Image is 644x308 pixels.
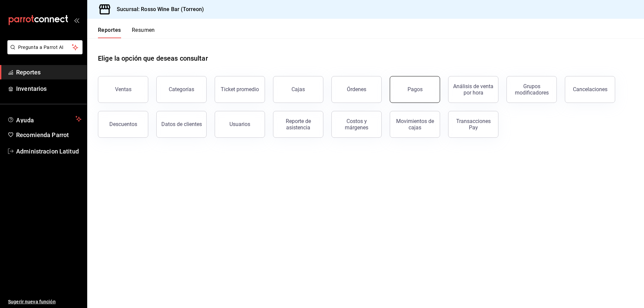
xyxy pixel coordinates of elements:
button: Cancelaciones [565,76,615,103]
div: Reporte de asistencia [277,118,319,131]
span: Ayuda [16,115,73,123]
div: Cancelaciones [573,86,607,93]
button: Datos de clientes [156,111,207,138]
button: Ticket promedio [215,76,265,103]
div: Grupos modificadores [511,83,552,96]
button: Reportes [98,27,121,38]
div: Pagos [408,86,423,93]
button: Análisis de venta por hora [448,76,498,103]
button: Grupos modificadores [506,76,557,103]
div: Ticket promedio [221,86,259,93]
div: Ventas [115,86,131,93]
button: Órdenes [331,76,382,103]
button: Pregunta a Parrot AI [7,40,83,54]
button: Usuarios [215,111,265,138]
div: Datos de clientes [161,121,202,127]
a: Pregunta a Parrot AI [5,49,83,56]
button: Transacciones Pay [448,111,498,138]
span: Administracion Latitud [16,147,82,156]
button: Resumen [132,27,155,38]
span: Reportes [16,68,82,77]
div: Costos y márgenes [336,118,377,131]
div: Órdenes [347,86,366,93]
div: Usuarios [229,121,250,127]
button: Categorías [156,76,207,103]
span: Inventarios [16,84,82,93]
button: Costos y márgenes [331,111,382,138]
span: Recomienda Parrot [16,130,82,139]
div: navigation tabs [98,27,155,38]
div: Cajas [291,85,305,94]
button: Movimientos de cajas [390,111,440,138]
button: Descuentos [98,111,148,138]
a: Cajas [273,76,323,103]
h1: Elige la opción que deseas consultar [98,53,208,63]
button: open_drawer_menu [74,17,79,23]
div: Categorías [169,86,194,93]
div: Descuentos [109,121,137,127]
div: Análisis de venta por hora [452,83,494,96]
div: Movimientos de cajas [394,118,436,131]
div: Transacciones Pay [452,118,494,131]
button: Pagos [390,76,440,103]
button: Reporte de asistencia [273,111,323,138]
button: Ventas [98,76,148,103]
span: Sugerir nueva función [8,298,82,305]
span: Pregunta a Parrot AI [18,44,72,51]
h3: Sucursal: Rosso Wine Bar (Torreon) [111,5,204,13]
